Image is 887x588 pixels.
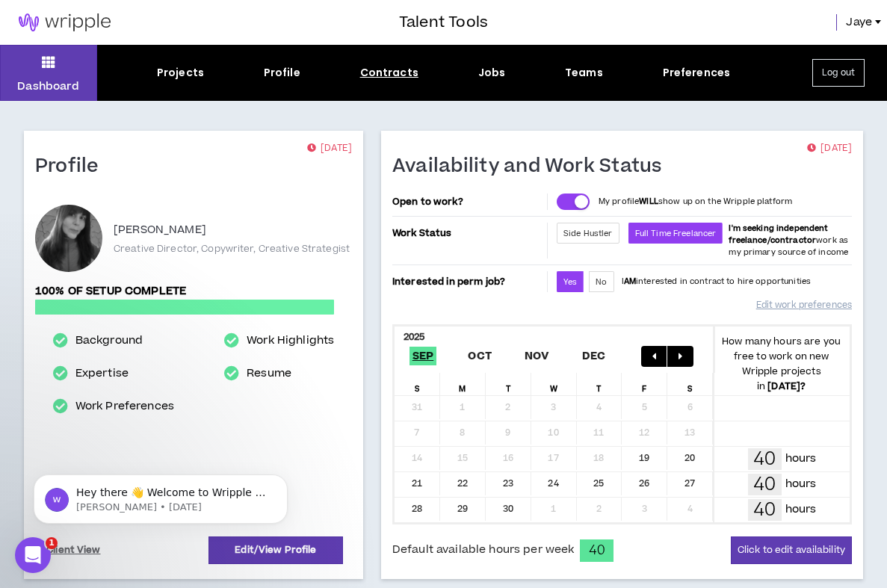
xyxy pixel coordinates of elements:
[807,141,852,156] p: [DATE]
[729,223,828,246] b: I'm seeking independent freelance/contractor
[465,347,495,365] span: Oct
[785,451,817,467] p: hours
[663,65,731,81] div: Preferences
[596,276,607,288] span: No
[846,14,872,31] span: Jaye
[17,78,79,94] p: Dashboard
[531,373,577,395] div: W
[35,283,334,300] p: 100% of setup complete
[624,276,636,287] strong: AM
[35,155,110,179] h1: Profile
[75,332,143,350] a: Background
[395,373,440,395] div: S
[75,397,174,415] a: Work Preferences
[399,11,488,34] h3: Talent Tools
[247,332,334,350] a: Work Highlights
[667,373,713,395] div: S
[713,334,850,394] p: How many hours are you free to work on new Wripple projects in
[247,365,291,383] a: Resume
[11,443,310,548] iframe: Intercom notifications message
[75,365,129,383] a: Expertise
[307,141,352,156] p: [DATE]
[478,65,506,81] div: Jobs
[35,205,102,272] div: Jaye D.
[785,501,817,518] p: hours
[208,536,343,564] a: Edit/View Profile
[44,537,103,563] a: Client View
[409,347,437,365] span: Sep
[785,476,817,492] p: hours
[392,223,544,244] p: Work Status
[392,196,544,208] p: Open to work?
[731,536,852,564] button: Click to edit availability
[392,542,574,558] span: Default available hours per week
[114,242,350,256] p: Creative Director, Copywriter, Creative Strategist
[440,373,486,395] div: M
[622,276,812,288] p: I interested in contract to hire opportunities
[563,228,613,239] span: Side Hustler
[622,373,667,395] div: F
[264,65,300,81] div: Profile
[565,65,603,81] div: Teams
[599,196,792,208] p: My profile show up on the Wripple platform
[579,347,609,365] span: Dec
[392,271,544,292] p: Interested in perm job?
[486,373,531,395] div: T
[767,380,806,393] b: [DATE] ?
[522,347,552,365] span: Nov
[577,373,622,395] div: T
[360,65,418,81] div: Contracts
[756,292,852,318] a: Edit work preferences
[114,221,206,239] p: [PERSON_NAME]
[639,196,658,207] strong: WILL
[392,155,673,179] h1: Availability and Work Status
[812,59,865,87] button: Log out
[157,65,204,81] div: Projects
[404,330,425,344] b: 2025
[563,276,577,288] span: Yes
[729,223,848,258] span: work as my primary source of income
[46,537,58,549] span: 1
[15,537,51,573] iframe: Intercom live chat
